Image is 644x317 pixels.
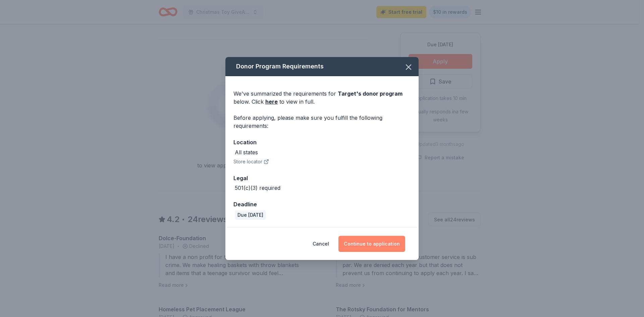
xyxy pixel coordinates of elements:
div: Before applying, please make sure you fulfill the following requirements: [233,114,411,130]
div: Legal [233,174,411,182]
button: Store locator [233,158,269,166]
span: Target 's donor program [338,90,402,97]
div: Location [233,138,411,147]
div: 501(c)(3) required [235,184,280,192]
div: Due [DATE] [235,210,266,220]
div: Donor Program Requirements [225,57,419,76]
div: We've summarized the requirements for below. Click to view in full. [233,90,411,106]
div: All states [235,148,258,156]
button: Continue to application [338,236,405,252]
div: Deadline [233,200,411,209]
button: Cancel [313,236,329,252]
a: here [265,98,278,106]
